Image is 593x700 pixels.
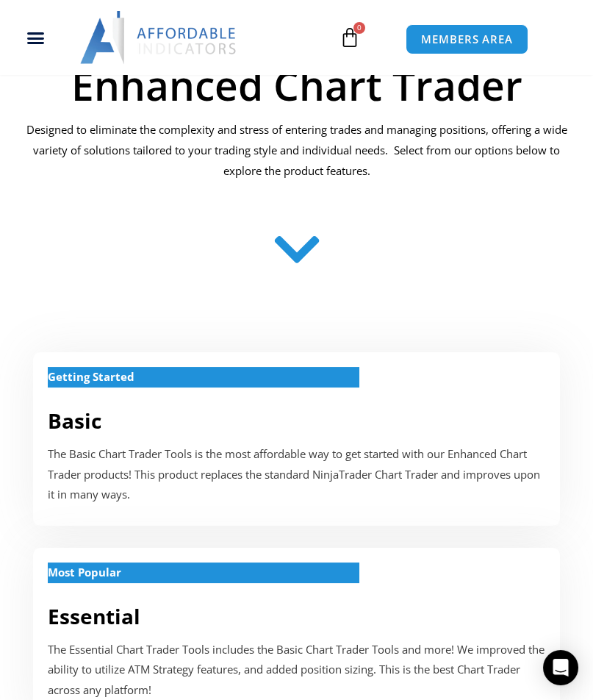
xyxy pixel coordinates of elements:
[543,650,578,685] div: Open Intercom Messenger
[317,16,382,59] a: 0
[48,565,121,579] strong: Most Popular
[48,444,545,506] p: The Basic Chart Trader Tools is the most affordable way to get started with our Enhanced Chart Tr...
[353,22,365,34] span: 0
[7,24,65,51] div: Menu Toggle
[26,65,567,105] h1: Enhanced Chart Trader
[421,34,513,45] span: MEMBERS AREA
[406,24,528,54] a: MEMBERS AREA
[80,11,238,64] img: LogoAI | Affordable Indicators – NinjaTrader
[48,407,101,435] a: Basic
[48,369,134,384] strong: Getting Started
[48,602,140,630] a: Essential
[26,120,567,182] p: Designed to eliminate the complexity and stress of entering trades and managing positions, offeri...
